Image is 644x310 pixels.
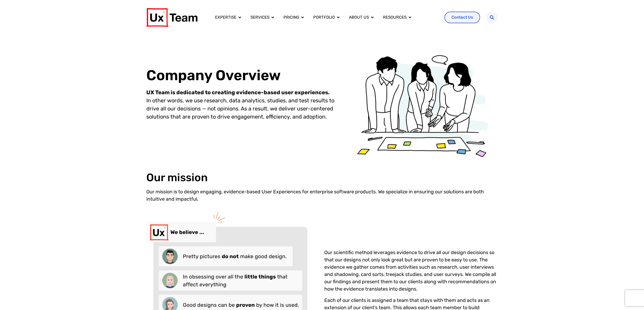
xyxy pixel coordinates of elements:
[444,12,480,23] a: Contact Us
[383,14,407,21] a: Resources
[146,88,340,121] p: In other words, we use research, data analytics, studies, and test results to drive all our decis...
[349,14,369,21] a: About us
[211,12,440,23] nav: Menu
[146,8,197,27] img: UX Team Logo
[146,188,498,203] p: Our mission is to design engaging, evidence-based User Experiences for enterprise software produc...
[313,14,335,21] a: Portfolio
[146,89,330,96] strong: UX Team is dedicated to creating evidence-based user experiences.
[451,15,473,19] span: Contact Us
[324,249,498,293] p: Our scientific method leverages evidence to drive all our design decisions so that our designs no...
[211,12,440,23] div: Menu Toggle
[215,14,236,21] a: Expertise
[250,14,269,21] a: Services
[146,66,340,84] h1: Company Overview
[146,171,208,184] h2: Our mission
[283,14,299,21] a: Pricing
[486,12,498,23] div: Search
